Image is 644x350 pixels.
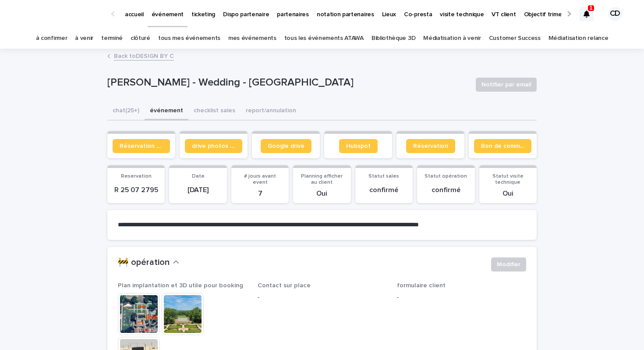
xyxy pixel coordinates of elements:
[192,143,235,149] span: drive photos coordinateur
[228,28,276,49] a: mes événements
[284,28,364,49] a: tous les événements ATAWA
[481,143,524,149] span: Bon de commande
[18,5,103,23] img: Ls34BcGeRexTGTNfXpUC
[368,174,399,179] span: Statut sales
[107,102,145,121] button: chat (25+)
[489,28,541,49] a: Customer Success
[580,7,594,21] div: 1
[491,257,526,271] button: Modifier
[548,28,609,49] a: Médiatisation relance
[241,102,301,121] button: report/annulation
[131,28,150,49] a: clôturé
[301,174,343,185] span: Planning afficher au client
[298,189,345,198] p: Oui
[145,102,188,121] button: événement
[118,282,243,289] span: Plan implantation et 3D utile pour booking
[113,186,159,194] p: R 25 07 2795
[121,174,152,179] span: Reservation
[188,102,241,121] button: checklist sales
[423,28,481,49] a: Médiatisation à venir
[485,189,531,198] p: Oui
[174,186,221,194] p: [DATE]
[185,139,242,153] a: drive photos coordinateur
[422,186,469,194] p: confirmé
[497,260,520,269] span: Modifier
[339,139,378,153] a: Hubspot
[192,174,205,179] span: Date
[372,28,415,49] a: Bibliothèque 3D
[590,5,593,11] p: 1
[492,174,524,185] span: Statut visite technique
[244,174,276,185] span: # jours avant event
[413,143,448,149] span: Réservation
[346,143,371,149] span: Hubspot
[118,257,179,268] button: 🚧 opération
[158,28,220,49] a: tous mes événements
[237,189,283,198] p: 7
[476,78,537,92] button: Notifier par email
[75,28,93,49] a: à venir
[113,139,170,153] a: Réservation client
[36,28,67,49] a: à confirmer
[268,143,304,149] span: Google drive
[397,282,446,289] span: formulaire client
[107,76,469,89] p: [PERSON_NAME] - Wedding - [GEOGRAPHIC_DATA]
[425,174,467,179] span: Statut opération
[481,80,531,89] span: Notifier par email
[397,293,526,302] p: -
[608,7,622,21] div: CD
[474,139,531,153] a: Bon de commande
[406,139,455,153] a: Réservation
[258,293,387,302] p: -
[101,28,123,49] a: terminé
[114,50,174,61] a: Back toDESIGN BY C
[120,143,163,149] span: Réservation client
[258,282,311,289] span: Contact sur place
[261,139,311,153] a: Google drive
[118,257,170,268] h2: 🚧 opération
[361,186,407,194] p: confirmé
